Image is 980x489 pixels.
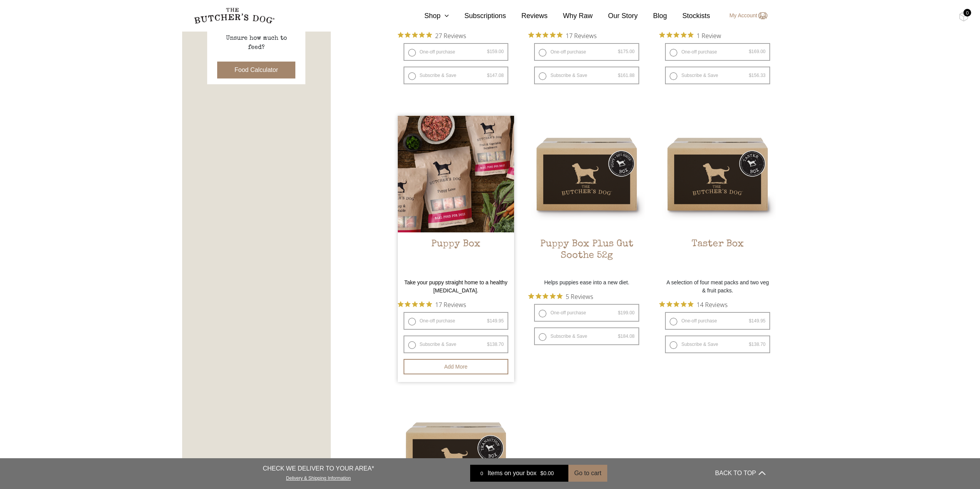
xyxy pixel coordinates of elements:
label: Subscribe & Save [534,67,639,84]
img: Puppy Box Plus Gut Soothe 52g [528,116,645,232]
a: Why Raw [548,11,593,21]
h2: Puppy Box [398,239,514,275]
label: Subscribe & Save [534,327,639,345]
button: Food Calculator [217,62,295,78]
a: My Account [722,11,767,20]
bdi: 149.95 [749,318,766,324]
span: 5 Reviews [566,290,593,302]
bdi: 0.00 [540,470,554,476]
button: Rated 5 out of 5 stars from 1 reviews. Jump to reviews. [659,30,721,41]
bdi: 149.95 [487,318,504,324]
span: $ [540,470,543,476]
p: Take your puppy straight home to a healthy [MEDICAL_DATA]. [398,279,514,295]
button: Rated 4.9 out of 5 stars from 14 reviews. Jump to reviews. [659,299,727,310]
a: Reviews [506,11,548,21]
a: Delivery & Shipping Information [286,474,351,481]
span: $ [749,318,752,324]
label: One-off purchase [534,304,639,322]
bdi: 175.00 [618,49,635,54]
a: Stockists [667,11,710,21]
button: Rated 4.8 out of 5 stars from 5 reviews. Jump to reviews. [528,290,593,302]
label: One-off purchase [404,312,509,330]
label: One-off purchase [534,43,639,61]
span: $ [618,310,621,315]
bdi: 184.08 [618,334,635,339]
a: 0 Items on your box $0.00 [470,465,568,482]
button: BACK TO TOP [715,464,765,482]
label: Subscribe & Save [404,335,509,353]
span: $ [487,73,490,78]
bdi: 138.70 [749,342,766,347]
button: Rated 5 out of 5 stars from 17 reviews. Jump to reviews. [398,299,466,310]
button: Rated 4.9 out of 5 stars from 17 reviews. Jump to reviews. [528,30,596,41]
label: One-off purchase [404,43,509,61]
bdi: 199.00 [618,310,635,315]
label: One-off purchase [665,312,770,330]
button: Add more [404,359,509,374]
p: A selection of four meat packs and two veg & fruit packs. [659,279,776,295]
div: 0 [963,9,971,17]
span: $ [487,318,490,324]
span: $ [749,342,752,347]
span: $ [487,342,490,347]
a: Puppy Box Plus Gut Soothe 52gPuppy Box Plus Gut Soothe 52g [528,116,645,275]
a: Our Story [593,11,638,21]
span: $ [487,49,490,54]
label: One-off purchase [665,43,770,61]
span: $ [618,73,621,78]
span: Items on your box [487,469,536,478]
bdi: 147.08 [487,73,504,78]
span: 14 Reviews [697,299,727,310]
p: Helps puppies ease into a new diet. [528,279,645,287]
span: 27 Reviews [435,30,466,41]
img: Taster Box [659,116,776,232]
a: Blog [638,11,667,21]
bdi: 159.00 [487,49,504,54]
h2: Puppy Box Plus Gut Soothe 52g [528,239,645,275]
label: Subscribe & Save [665,67,770,84]
a: Subscriptions [449,11,506,21]
div: 0 [476,469,487,477]
bdi: 161.88 [618,73,635,78]
bdi: 169.00 [749,49,766,54]
span: 1 Review [697,30,721,41]
span: $ [618,49,621,54]
button: Rated 4.9 out of 5 stars from 27 reviews. Jump to reviews. [398,30,466,41]
a: Puppy Box [398,116,514,275]
p: Unsure how much to feed? [218,34,295,52]
span: $ [749,49,752,54]
bdi: 156.33 [749,73,766,78]
h2: Taster Box [659,239,776,275]
bdi: 138.70 [487,342,504,347]
span: $ [618,334,621,339]
span: 17 Reviews [435,299,466,310]
button: Go to cart [568,465,607,482]
label: Subscribe & Save [404,67,509,84]
span: $ [749,73,752,78]
img: TBD_Cart-Full.png [959,12,968,22]
span: 17 Reviews [566,30,596,41]
a: Shop [409,11,449,21]
a: Taster BoxTaster Box [659,116,776,275]
p: CHECK WE DELIVER TO YOUR AREA* [263,464,374,473]
label: Subscribe & Save [665,335,770,353]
